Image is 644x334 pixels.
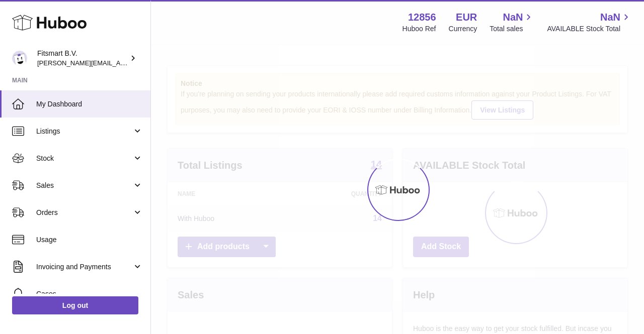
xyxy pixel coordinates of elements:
span: NaN [503,11,523,24]
span: Invoicing and Payments [36,262,132,272]
span: Orders [36,208,132,217]
span: Usage [36,235,143,245]
strong: 12856 [408,11,436,24]
a: NaN AVAILABLE Stock Total [547,11,632,34]
div: Currency [449,24,477,34]
strong: EUR [456,11,477,24]
span: Cases [36,289,143,299]
span: Listings [36,127,132,136]
span: Total sales [490,24,534,34]
span: NaN [600,11,620,24]
img: jonathan@leaderoo.com [12,51,27,66]
div: Fitsmart B.V. [37,49,128,68]
a: Log out [12,296,138,314]
span: My Dashboard [36,99,143,109]
span: [PERSON_NAME][EMAIL_ADDRESS][DOMAIN_NAME] [37,59,202,67]
span: Stock [36,154,132,163]
a: NaN Total sales [490,11,534,34]
span: Sales [36,181,132,190]
span: AVAILABLE Stock Total [547,24,632,34]
div: Huboo Ref [403,24,436,34]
